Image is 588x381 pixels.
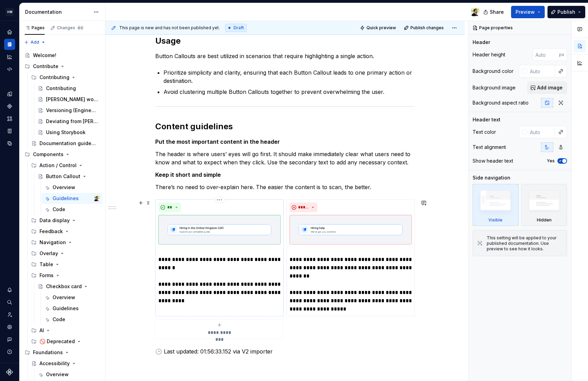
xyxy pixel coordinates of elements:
a: Code automation [4,64,15,75]
a: Documentation [4,39,15,50]
a: Checkbox card [35,281,102,292]
button: Search ⌘K [4,297,15,308]
div: Header height [473,51,505,58]
div: Accessibility [39,360,70,367]
a: Guidelines [42,303,102,314]
div: Notifications [4,284,15,295]
div: Background aspect ratio [473,99,529,106]
button: Publish changes [402,23,447,33]
a: Code [42,204,102,215]
div: Documentation guidelines [39,140,96,147]
div: AI [39,327,44,334]
div: Table [39,261,53,268]
span: This page is new and has not been published yet. [119,25,220,31]
button: Contact support [4,334,15,345]
a: Home [4,26,15,37]
div: Button Callout [46,173,80,180]
div: Action / Control [39,162,77,169]
div: Action / Control [29,160,102,171]
div: Deviating from [PERSON_NAME] [46,118,98,125]
p: px [559,52,564,57]
a: Documentation guidelines [29,138,102,149]
a: Analytics [4,51,15,62]
div: Versioning (Engineering) [46,107,98,114]
div: Overview [53,184,75,191]
strong: Keep it short and simple [155,171,221,178]
button: Add [22,37,48,47]
div: Welcome! [33,52,56,59]
a: Overview [35,369,102,380]
button: Add image [527,81,567,94]
a: Button Callout [35,171,102,182]
input: Auto [527,65,555,77]
span: Publish [557,9,575,15]
p: Prioritize simplicity and clarity, ensuring that each Button Callout leads to one primary action ... [163,68,415,85]
div: This setting will be applied to your published documentation. Use preview to see how it looks. [487,235,563,252]
div: Contribute [22,61,102,72]
div: Show header text [473,157,513,164]
a: Code [42,314,102,325]
div: Guidelines [53,305,79,312]
a: Welcome! [22,50,102,61]
a: Deviating from [PERSON_NAME] [35,116,102,127]
div: Visible [473,184,519,226]
span: Share [490,9,504,15]
div: Feedback [29,226,102,237]
div: Guidelines [53,195,79,202]
div: Changes [57,25,84,31]
div: Hidden [521,184,567,226]
div: Background image [473,84,516,91]
div: Overview [53,294,75,301]
div: Text color [473,129,496,135]
a: Assets [4,113,15,124]
img: Honza Toman [471,8,479,16]
div: Documentation [25,9,90,15]
div: Feedback [39,228,63,235]
span: Preview [516,9,535,15]
a: Storybook stories [4,126,15,137]
div: Side navigation [473,174,510,181]
div: Pages [25,25,45,31]
div: Background color [473,68,513,75]
div: Navigation [39,239,66,246]
div: Overlay [29,248,102,259]
label: Yes [547,158,555,164]
span: Publish changes [410,25,444,31]
p: There’s no need to over-explain here. The easier the content is to scan, the better. [155,183,415,191]
h2: Content guidelines [155,121,415,132]
a: Invite team [4,309,15,320]
a: Data sources [4,138,15,149]
div: HW [5,8,14,16]
div: Contribute [33,63,58,70]
a: Versioning (Engineering) [35,105,102,116]
div: Code [53,206,65,213]
div: Foundations [33,349,63,356]
a: Using Storybook [35,127,102,138]
div: Contributing [46,85,76,92]
a: Accessibility [29,358,102,369]
div: Components [22,149,102,160]
p: The header is where users’ eyes will go first. It should make immediately clear what users need t... [155,150,415,166]
div: Foundations [22,347,102,358]
button: Quick preview [358,23,399,33]
div: [PERSON_NAME] workflow [46,96,98,103]
div: 🚫 Deprecated [29,336,102,347]
button: Share [480,6,508,18]
a: Overview [42,292,102,303]
button: HW [1,4,18,19]
img: Honza Toman [94,196,100,201]
div: Data display [29,215,102,226]
div: Header text [473,116,500,123]
div: Design tokens [4,88,15,99]
div: Overlay [39,250,58,257]
svg: Supernova Logo [6,369,13,375]
div: Navigation [29,237,102,248]
div: 🚫 Deprecated [39,338,75,345]
span: Draft [234,25,244,31]
div: Components [33,151,64,158]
